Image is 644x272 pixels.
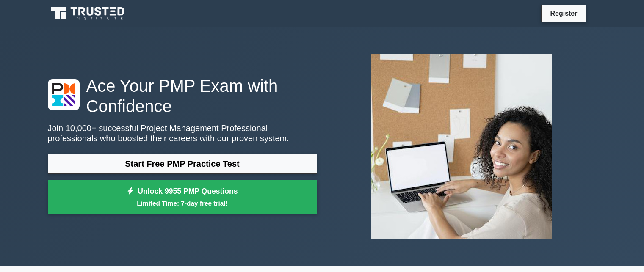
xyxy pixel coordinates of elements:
[48,76,317,116] h1: Ace Your PMP Exam with Confidence
[545,8,582,19] a: Register
[48,154,317,174] a: Start Free PMP Practice Test
[48,180,317,214] a: Unlock 9955 PMP QuestionsLimited Time: 7-day free trial!
[58,198,307,208] small: Limited Time: 7-day free trial!
[48,123,317,143] p: Join 10,000+ successful Project Management Professional professionals who boosted their careers w...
